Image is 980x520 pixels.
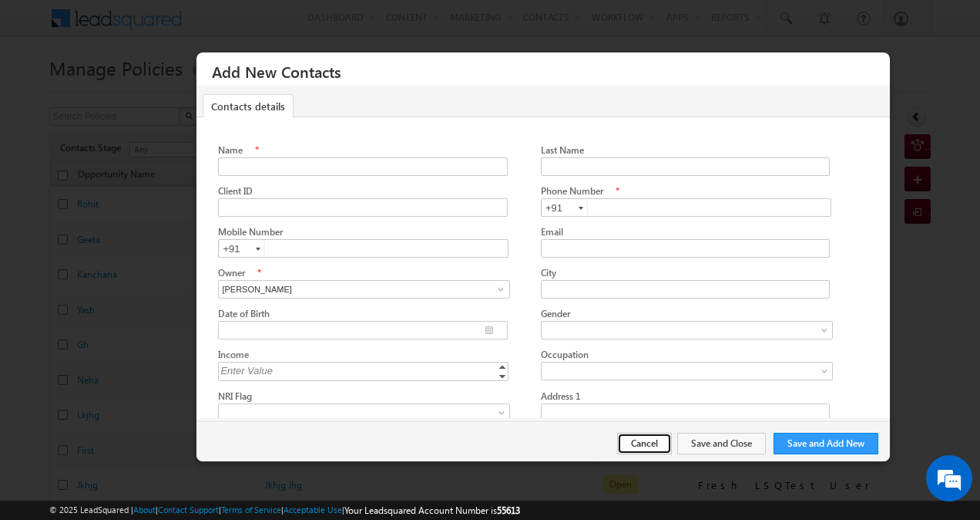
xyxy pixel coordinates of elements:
label: Address 1 [541,390,581,402]
img: d_60004797649_company_0_60004797649 [26,81,65,101]
textarea: Type your message and hit 'Enter' [20,143,281,393]
a: Acceptable Use [284,505,342,515]
div: Minimize live chat window [253,8,290,45]
label: Owner [218,267,245,279]
label: Last Name [541,144,584,156]
button: Save and Close [677,433,766,454]
a: Contact Support [158,505,219,515]
button: Save and Add New [774,433,878,454]
a: Contacts details [203,94,294,120]
a: About [133,505,156,515]
label: Income [218,349,249,360]
span: Your Leadsquared Account Number is [344,505,520,516]
label: Name [218,144,243,156]
label: Phone Number [541,185,603,197]
label: Client ID [218,185,253,197]
label: Gender [541,308,570,319]
label: Email [541,226,563,238]
span: 55613 [497,505,520,516]
div: Enter Value [218,362,511,380]
input: Type to Search [218,280,510,299]
label: Mobile Number [218,226,283,238]
a: Terms of Service [221,505,281,515]
label: Occupation [541,349,589,360]
label: NRI Flag [218,390,252,402]
a: Show All Items [489,282,508,297]
label: Date of Birth [218,308,270,319]
h3: Add New Contacts [212,58,884,85]
em: Start Chat [210,406,280,427]
div: Chat with us now [80,81,259,101]
span: © 2025 LeadSquared | | | | | [49,503,520,518]
button: Cancel [617,433,672,454]
label: City [541,267,556,279]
